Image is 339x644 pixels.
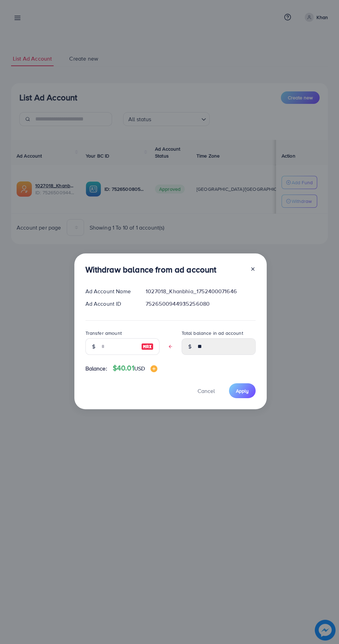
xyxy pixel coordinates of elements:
[140,287,261,295] div: 1027018_Khanbhia_1752400071646
[85,330,122,337] label: Transfer amount
[140,300,261,308] div: 7526500944935256080
[182,330,243,337] label: Total balance in ad account
[141,342,154,351] img: image
[150,365,157,372] img: image
[236,387,249,394] span: Apply
[229,383,256,398] button: Apply
[85,265,217,275] h3: Withdraw balance from ad account
[198,387,215,395] span: Cancel
[189,383,223,398] button: Cancel
[80,300,140,308] div: Ad Account ID
[80,287,140,295] div: Ad Account Name
[113,364,157,373] h4: $40.01
[85,365,107,373] span: Balance:
[134,365,145,372] span: USD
